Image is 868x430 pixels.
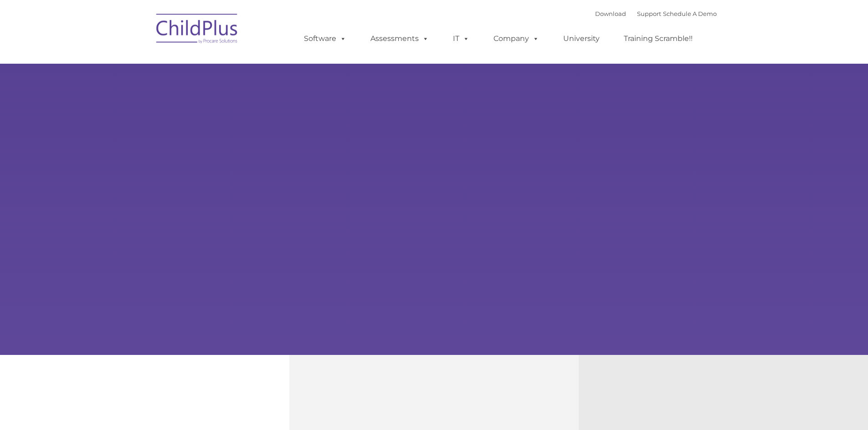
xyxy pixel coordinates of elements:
[554,30,609,48] a: University
[595,10,626,17] a: Download
[152,7,243,53] img: ChildPlus by Procare Solutions
[444,30,478,48] a: IT
[484,30,548,48] a: Company
[615,30,702,48] a: Training Scramble!!
[361,30,438,48] a: Assessments
[595,10,717,17] font: |
[637,10,661,17] a: Support
[295,30,355,48] a: Software
[663,10,717,17] a: Schedule A Demo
